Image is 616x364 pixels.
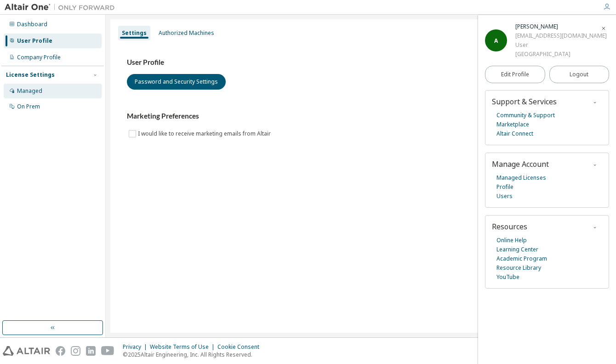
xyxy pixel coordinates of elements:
[71,346,80,356] img: instagram.svg
[515,22,607,31] div: Aliff Zolkifeli
[5,3,120,12] img: Altair One
[496,254,547,263] a: Academic Program
[127,58,595,67] h3: User Profile
[496,236,527,245] a: Online Help
[515,50,607,59] div: [GEOGRAPHIC_DATA]
[494,37,498,45] span: A
[496,120,529,129] a: Marketplace
[492,97,557,107] span: Support & Services
[496,263,541,273] a: Resource Library
[492,222,527,232] span: Resources
[6,71,55,79] div: License Settings
[56,346,65,356] img: facebook.svg
[496,111,555,120] a: Community & Support
[122,29,147,37] div: Settings
[17,21,47,28] div: Dashboard
[549,66,610,83] button: Logout
[485,66,545,83] a: Edit Profile
[138,128,273,139] label: I would like to receive marketing emails from Altair
[515,31,607,40] div: [EMAIL_ADDRESS][DOMAIN_NAME]
[496,245,538,254] a: Learning Center
[127,112,595,121] h3: Marketing Preferences
[159,29,214,37] div: Authorized Machines
[570,70,588,79] span: Logout
[515,40,607,50] div: User
[501,71,529,78] span: Edit Profile
[123,351,265,358] p: © 2025 Altair Engineering, Inc. All Rights Reserved.
[86,346,96,356] img: linkedin.svg
[496,173,546,182] a: Managed Licenses
[17,103,40,110] div: On Prem
[496,129,533,138] a: Altair Connect
[127,74,226,90] button: Password and Security Settings
[17,87,42,95] div: Managed
[496,273,519,282] a: YouTube
[101,346,114,356] img: youtube.svg
[217,343,265,351] div: Cookie Consent
[150,343,217,351] div: Website Terms of Use
[496,192,513,201] a: Users
[123,343,150,351] div: Privacy
[17,37,52,45] div: User Profile
[17,54,61,61] div: Company Profile
[492,159,549,169] span: Manage Account
[3,346,50,356] img: altair_logo.svg
[496,182,513,192] a: Profile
